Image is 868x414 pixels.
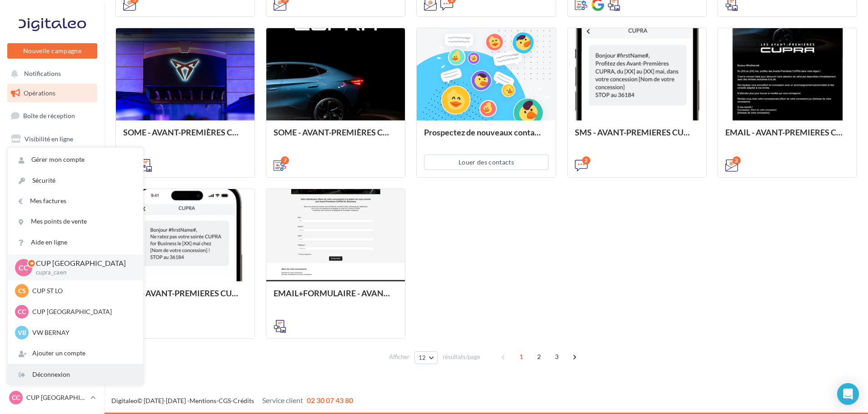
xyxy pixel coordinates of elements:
[8,170,143,191] a: Sécurité
[8,232,143,253] a: Aide en ligne
[725,128,849,146] div: EMAIL - AVANT-PREMIERES CUPRA PART (VENTES PRIVEES)
[575,128,699,146] div: SMS - AVANT-PREMIERES CUPRA PART (VENTES PRIVEES)
[274,289,398,307] div: EMAIL+FORMULAIRE - AVANT-PREMIERES CUPRA FOR BUSINESS (VENTES PRIVEES)
[123,128,247,146] div: SOME - AVANT-PREMIÈRES CUPRA FOR BUSINESS (VENTES PRIVEES)
[23,112,75,120] span: Boîte de réception
[262,396,303,404] span: Service client
[12,393,20,402] span: CC
[24,89,55,97] span: Opérations
[274,128,398,146] div: SOME - AVANT-PREMIÈRES CUPRA PART (VENTES PRIVEES)
[443,353,480,361] span: résultats/page
[8,150,143,170] a: Gérer mon compte
[837,383,859,405] div: Open Intercom Messenger
[5,197,99,216] a: Médiathèque
[8,364,143,385] div: Déconnexion
[5,175,99,194] a: Contacts
[389,353,409,361] span: Afficher
[219,397,231,404] a: CGS
[19,262,29,273] span: CC
[8,191,143,211] a: Mes factures
[190,397,216,404] a: Mentions
[582,156,590,165] div: 2
[18,286,26,295] span: CS
[26,393,87,402] p: CUP [GEOGRAPHIC_DATA]
[5,84,99,103] a: Opérations
[8,211,143,232] a: Mes points de vente
[281,156,289,165] div: 7
[5,220,99,239] a: Calendrier
[36,269,129,277] p: cupra_caen
[111,397,137,404] a: Digitaleo
[233,397,254,404] a: Crédits
[32,328,132,337] p: VW BERNAY
[424,128,548,146] div: Prospectez de nouveaux contacts
[32,307,132,316] p: CUP [GEOGRAPHIC_DATA]
[5,106,99,125] a: Boîte de réception
[532,349,546,364] span: 2
[32,286,132,295] p: CUP ST LO
[419,354,426,361] span: 12
[5,152,99,171] a: Campagnes
[424,155,548,170] button: Louer des contacts
[514,349,529,364] span: 1
[307,396,353,404] span: 02 30 07 43 80
[7,43,97,59] button: Nouvelle campagne
[36,258,129,269] p: CUP [GEOGRAPHIC_DATA]
[5,130,99,149] a: Visibilité en ligne
[733,156,741,165] div: 2
[5,273,99,299] a: Campagnes DataOnDemand
[25,135,73,143] span: Visibilité en ligne
[111,397,353,404] span: © [DATE]-[DATE] - - -
[5,242,99,269] a: PLV et print personnalisable
[18,307,26,316] span: CC
[24,70,61,78] span: Notifications
[7,389,97,406] a: CC CUP [GEOGRAPHIC_DATA]
[549,349,564,364] span: 3
[414,351,438,364] button: 12
[18,328,26,337] span: VB
[8,343,143,364] div: Ajouter un compte
[123,289,247,307] div: SMS - AVANT-PREMIERES CUPRA FOR BUSINESS (VENTES PRIVEES)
